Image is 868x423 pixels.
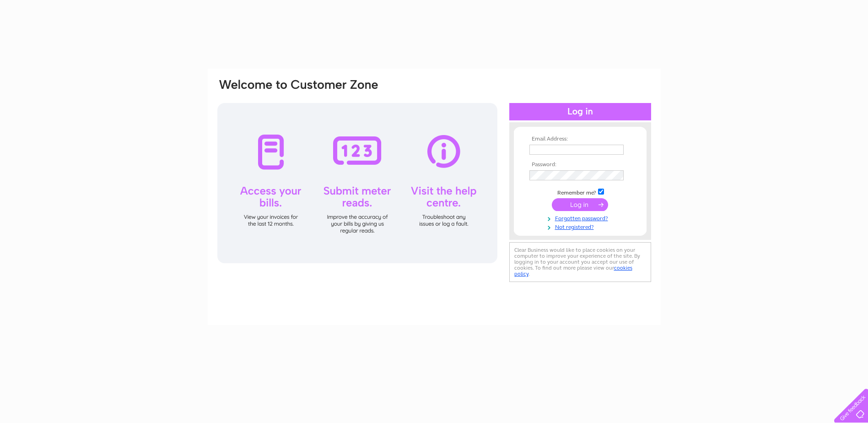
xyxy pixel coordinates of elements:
[527,162,633,168] th: Password:
[509,242,651,282] div: Clear Business would like to place cookies on your computer to improve your experience of the sit...
[527,187,633,196] td: Remember me?
[514,265,632,277] a: cookies policy
[529,213,633,222] a: Forgotten password?
[529,222,633,231] a: Not registered?
[552,198,608,211] input: Submit
[527,136,633,142] th: Email Address:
